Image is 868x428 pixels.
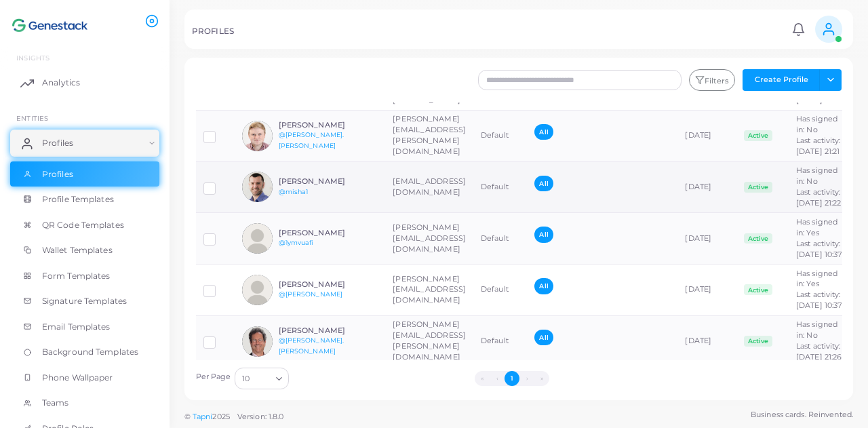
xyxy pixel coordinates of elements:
a: Teams [10,390,159,416]
a: @[PERSON_NAME].[PERSON_NAME] [279,336,344,355]
span: Profiles [42,168,73,180]
span: Last activity: [DATE] 21:26 [796,341,842,362]
span: Active [744,233,772,244]
td: [DATE] [677,213,736,265]
span: Teams [42,397,69,409]
td: Default [473,161,528,213]
a: @1ymvuafi [279,239,314,246]
h6: [PERSON_NAME] [279,326,378,335]
span: Profile Templates [42,193,114,206]
a: @misha1 [279,188,309,195]
span: Active [744,130,772,141]
a: Tapni [193,412,213,421]
img: avatar [242,223,273,254]
span: © [184,411,283,423]
a: Profiles [10,130,159,157]
span: Background Templates [42,346,138,358]
label: Per Page [196,372,231,383]
span: Has signed in: Yes [796,217,837,237]
h6: [PERSON_NAME] [279,121,378,130]
h6: [PERSON_NAME] [279,229,378,237]
span: Active [744,182,772,193]
a: Profiles [10,161,159,187]
span: Last activity: [DATE] 10:37 [796,239,842,259]
div: Search for option [235,368,289,389]
span: All [534,176,553,191]
td: [DATE] [677,315,736,366]
a: @[PERSON_NAME] [279,290,343,298]
td: [EMAIL_ADDRESS][DOMAIN_NAME] [385,161,473,213]
td: [PERSON_NAME][EMAIL_ADDRESS][PERSON_NAME][DOMAIN_NAME] [385,315,473,366]
span: Has signed in: No [796,319,837,340]
button: Create Profile [743,69,820,91]
a: @[PERSON_NAME].[PERSON_NAME] [279,131,344,149]
span: Email Templates [42,321,111,333]
span: Last activity: [DATE] 21:22 [796,187,841,208]
img: avatar [242,172,273,202]
img: avatar [242,326,273,357]
span: Active [744,284,772,295]
a: Analytics [10,69,159,96]
td: [PERSON_NAME][EMAIL_ADDRESS][PERSON_NAME][DOMAIN_NAME] [385,110,473,161]
a: Phone Wallpaper [10,365,159,391]
td: [DATE] [677,161,736,213]
td: Default [473,265,528,316]
span: Analytics [42,77,80,89]
span: All [534,124,553,140]
span: Has signed in: No [796,166,837,186]
span: Active [744,336,772,347]
span: 2025 [212,411,229,423]
h6: [PERSON_NAME] [279,177,378,186]
td: Default [473,110,528,161]
span: INSIGHTS [16,54,50,62]
ul: Pagination [292,371,732,386]
a: Form Templates [10,263,159,289]
span: Phone Wallpaper [42,372,113,384]
span: Form Templates [42,270,111,282]
td: [PERSON_NAME][EMAIL_ADDRESS][DOMAIN_NAME] [385,265,473,316]
span: Has signed in: Yes [796,269,837,289]
span: Signature Templates [42,295,127,307]
td: [PERSON_NAME][EMAIL_ADDRESS][DOMAIN_NAME] [385,213,473,265]
td: Default [473,213,528,265]
img: logo [12,13,87,38]
a: Profile Templates [10,187,159,212]
span: 10 [242,372,250,386]
span: QR Code Templates [42,219,124,231]
a: Email Templates [10,314,159,340]
a: Wallet Templates [10,237,159,263]
span: All [534,330,553,345]
button: Filters [689,69,735,91]
span: Business cards. Reinvented. [751,409,853,421]
td: Default [473,315,528,366]
span: Wallet Templates [42,244,113,256]
img: avatar [242,121,273,151]
a: Background Templates [10,339,159,365]
h6: [PERSON_NAME] [279,280,378,289]
span: All [534,278,553,294]
span: Last activity: [DATE] 10:37 [796,290,842,310]
a: Signature Templates [10,288,159,314]
td: [DATE] [677,110,736,161]
a: QR Code Templates [10,212,159,238]
span: All [534,227,553,242]
button: Go to page 1 [505,371,519,386]
span: Version: 1.8.0 [237,412,284,421]
td: [DATE] [677,265,736,316]
input: Search for option [251,371,271,386]
span: ENTITIES [16,114,48,122]
span: Profiles [42,137,73,149]
span: Has signed in: No [796,114,837,134]
img: avatar [242,275,273,305]
h5: PROFILES [192,26,234,36]
span: Last activity: [DATE] 21:21 [796,136,841,156]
